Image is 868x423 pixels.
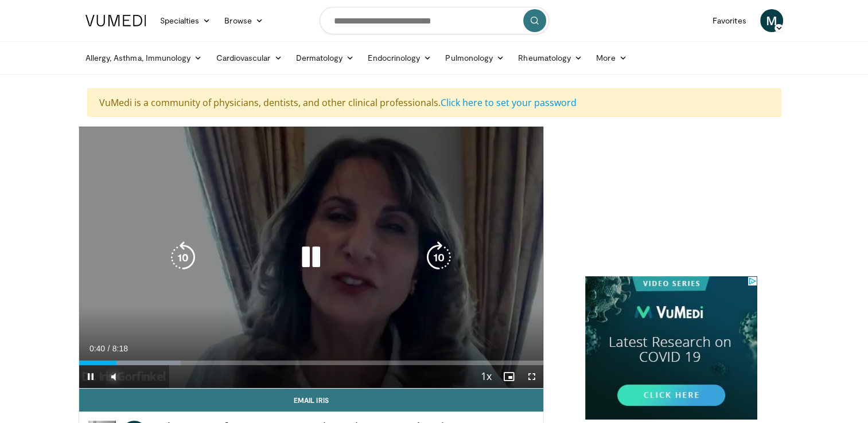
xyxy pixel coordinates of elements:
a: Endocrinology [361,46,438,69]
a: Dermatology [289,46,361,69]
div: VuMedi is a community of physicians, dentists, and other clinical professionals. [87,88,781,117]
a: Browse [217,9,270,32]
a: Click here to set your password [441,96,577,109]
a: Rheumatology [511,46,589,69]
span: 8:18 [112,344,128,353]
iframe: Advertisement [585,126,757,269]
span: / [108,344,110,353]
img: VuMedi Logo [85,15,146,26]
button: Playback Rate [474,365,497,388]
a: Favorites [706,9,753,32]
input: Search topics, interventions [320,7,549,34]
iframe: Advertisement [585,276,757,420]
a: Allergy, Asthma, Immunology [79,46,209,69]
button: Fullscreen [520,365,543,388]
a: Pulmonology [438,46,511,69]
button: Enable picture-in-picture mode [497,365,520,388]
a: M [760,9,783,32]
span: 0:40 [89,344,105,353]
a: More [589,46,633,69]
video-js: Video Player [79,127,544,389]
a: Specialties [153,9,218,32]
div: Progress Bar [79,361,544,365]
button: Pause [79,365,102,388]
a: Email Iris [79,389,544,412]
a: Cardiovascular [209,46,289,69]
button: Mute [102,365,125,388]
